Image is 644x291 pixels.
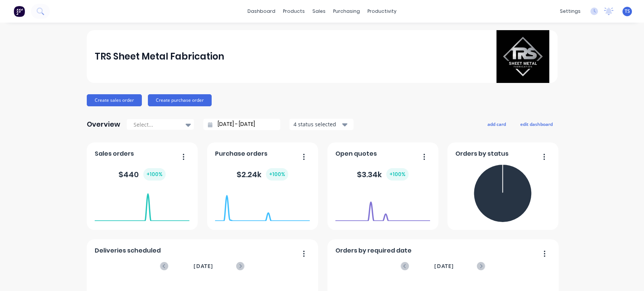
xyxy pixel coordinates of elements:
[14,6,25,17] img: Factory
[434,262,454,270] span: [DATE]
[289,119,354,130] button: 4 status selected
[143,168,166,181] div: + 100 %
[215,149,267,158] span: Purchase orders
[266,168,288,181] div: + 100 %
[237,168,288,181] div: $ 2.24k
[515,119,558,129] button: edit dashboard
[483,119,511,129] button: add card
[244,6,279,17] a: dashboard
[357,168,409,181] div: $ 3.34k
[279,6,309,17] div: products
[496,30,549,83] img: TRS Sheet Metal Fabrication
[294,120,341,128] div: 4 status selected
[455,149,509,158] span: Orders by status
[87,94,142,106] button: Create sales order
[118,168,166,181] div: $ 440
[386,168,409,181] div: + 100 %
[556,6,584,17] div: settings
[625,8,630,15] span: TS
[329,6,364,17] div: purchasing
[335,246,412,255] span: Orders by required date
[95,246,161,255] span: Deliveries scheduled
[95,49,224,64] div: TRS Sheet Metal Fabrication
[364,6,400,17] div: productivity
[148,94,212,106] button: Create purchase order
[194,262,213,270] span: [DATE]
[95,149,134,158] span: Sales orders
[335,149,377,158] span: Open quotes
[309,6,329,17] div: sales
[87,117,120,132] div: Overview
